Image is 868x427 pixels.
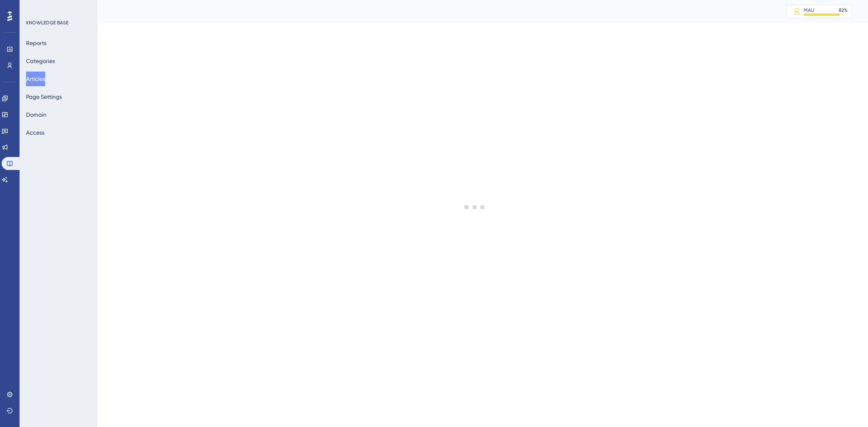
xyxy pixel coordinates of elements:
[26,20,68,26] div: KNOWLEDGE BASE
[26,54,55,68] button: Categories
[26,107,46,122] button: Domain
[839,7,848,13] div: 82 %
[26,72,45,86] button: Articles
[804,7,814,13] div: MAU
[26,125,44,140] button: Access
[26,36,46,50] button: Reports
[26,89,62,104] button: Page Settings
